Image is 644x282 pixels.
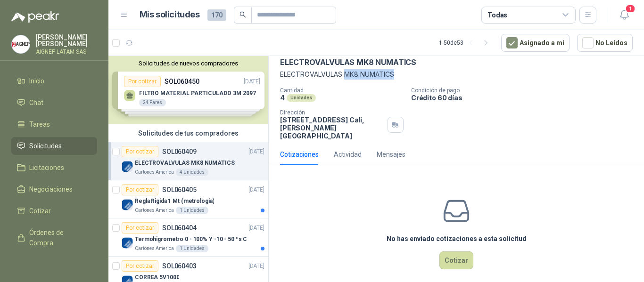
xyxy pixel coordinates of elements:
[176,169,208,176] div: 4 Unidades
[135,235,247,244] p: Termohigrometro 0 - 100% Y -10 - 50 ºs C
[108,56,268,124] div: Solicitudes de nuevos compradoresPor cotizarSOL060450[DATE] FILTRO MATERIAL PARTICULADO 3M 209724...
[135,245,174,252] p: Cartones America
[439,251,473,269] button: Cotizar
[108,124,268,142] div: Solicitudes de tus compradores
[122,161,133,172] img: Company Logo
[280,87,404,94] p: Cantidad
[122,222,158,234] div: Por cotizar
[29,76,44,86] span: Inicio
[176,245,208,252] div: 1 Unidades
[36,34,97,47] p: [PERSON_NAME] [PERSON_NAME]
[122,184,158,195] div: Por cotizar
[11,224,97,252] a: Órdenes de Compra
[11,11,59,23] img: Logo peakr
[162,263,197,269] p: SOL060403
[122,146,158,157] div: Por cotizar
[616,7,633,24] button: 1
[122,260,158,272] div: Por cotizar
[108,142,268,180] a: Por cotizarSOL060409[DATE] Company LogoELECTROVALVULAS MK8 NUMATICSCartones America4 Unidades
[11,94,97,112] a: Chat
[280,149,319,160] div: Cotizaciones
[108,218,268,257] a: Por cotizarSOL060404[DATE] Company LogoTermohigrometro 0 - 100% Y -10 - 50 ºs CCartones America1 ...
[577,34,633,52] button: No Leídos
[411,94,640,102] p: Crédito 60 días
[334,149,362,160] div: Actividad
[248,262,264,271] p: [DATE]
[162,225,197,231] p: SOL060404
[29,162,64,173] span: Licitaciones
[162,148,197,155] p: SOL060409
[29,97,43,108] span: Chat
[29,141,62,151] span: Solicitudes
[29,206,51,216] span: Cotizar
[162,186,197,193] p: SOL060405
[411,87,640,94] p: Condición de pago
[122,199,133,210] img: Company Logo
[112,60,264,67] button: Solicitudes de nuevos compradores
[377,149,405,160] div: Mensajes
[11,159,97,177] a: Licitaciones
[135,273,179,282] p: CORREA 5V1000
[11,202,97,220] a: Cotizar
[625,4,636,13] span: 1
[135,207,174,214] p: Cartones America
[487,10,507,20] div: Todas
[176,207,208,214] div: 1 Unidades
[140,8,200,22] h1: Mis solicitudes
[280,109,384,116] p: Dirección
[239,11,246,18] span: search
[135,197,214,206] p: Regla Rigida 1 Mt (metrologia)
[135,169,174,176] p: Cartones America
[439,35,494,50] div: 1 - 50 de 53
[29,184,73,194] span: Negociaciones
[108,180,268,218] a: Por cotizarSOL060405[DATE] Company LogoRegla Rigida 1 Mt (metrologia)Cartones America1 Unidades
[122,237,133,249] img: Company Logo
[287,94,316,102] div: Unidades
[387,234,527,244] h3: No has enviado cotizaciones a esta solicitud
[280,69,633,80] p: ELECTROVALVULAS MK8 NUMATICS
[36,49,97,55] p: AIGNEP LATAM SAS
[280,57,416,67] p: ELECTROVALVULAS MK8 NUMATICS
[248,185,264,194] p: [DATE]
[248,224,264,233] p: [DATE]
[11,115,97,133] a: Tareas
[280,94,285,102] p: 4
[135,159,235,168] p: ELECTROVALVULAS MK8 NUMATICS
[11,72,97,90] a: Inicio
[11,256,97,274] a: Remisiones
[12,35,30,53] img: Company Logo
[207,9,226,21] span: 170
[11,180,97,198] a: Negociaciones
[29,227,88,248] span: Órdenes de Compra
[501,34,570,52] button: Asignado a mi
[280,116,384,140] p: [STREET_ADDRESS] Cali , [PERSON_NAME][GEOGRAPHIC_DATA]
[29,119,50,129] span: Tareas
[11,137,97,155] a: Solicitudes
[248,147,264,156] p: [DATE]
